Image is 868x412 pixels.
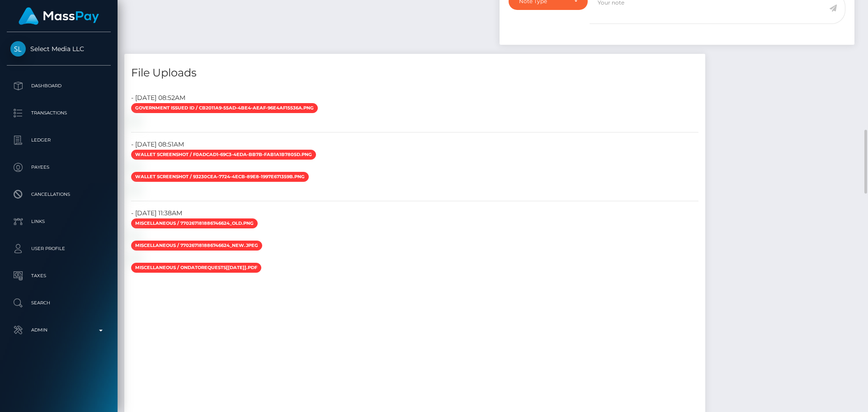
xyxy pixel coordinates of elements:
[10,296,107,310] p: Search
[10,188,107,201] p: Cancellations
[10,161,107,174] p: Payees
[7,156,111,179] a: Payees
[131,172,309,182] span: Wallet Screenshot / 93230cea-7724-4ecb-89e8-1997e671359b.png
[131,103,318,113] span: Government issued ID / cb2011a9-55ad-4be4-aeaf-96e4af15536a.png
[7,319,111,341] a: Admin
[131,185,138,193] img: 80fd2195-be53-4366-9a8e-575e0c86ac51
[7,237,111,260] a: User Profile
[124,93,705,103] div: - [DATE] 08:52AM
[7,265,111,287] a: Taxes
[10,269,107,283] p: Taxes
[124,140,705,149] div: - [DATE] 08:51AM
[10,323,107,337] p: Admin
[131,117,138,124] img: 975e0271-970f-41d8-9d17-98c18781f0f9
[10,41,26,57] img: Select Media LLC
[131,163,138,170] img: e5a3b170-5a84-4328-aaa3-2cb3efc8ef66
[7,45,111,53] span: Select Media LLC
[7,292,111,314] a: Search
[7,75,111,97] a: Dashboard
[124,208,705,218] div: - [DATE] 11:38AM
[131,232,138,239] img: 07181619-97a7-468c-b8fa-60546b97e2aa
[131,263,261,273] span: Miscellaneous / OndatoRequests[[DATE]].pdf
[7,129,111,152] a: Ledger
[10,79,107,93] p: Dashboard
[10,133,107,147] p: Ledger
[19,7,99,25] img: MassPay Logo
[131,218,258,228] span: Miscellaneous / 770267181886746624_old.png
[7,183,111,206] a: Cancellations
[131,241,262,251] span: Miscellaneous / 770267181886746624_new.jpeg
[7,102,111,124] a: Transactions
[7,210,111,233] a: Links
[131,254,138,261] img: ddd7e741-a34c-40a3-bdd8-625a93d6d3ad
[10,215,107,228] p: Links
[131,65,698,81] h4: File Uploads
[10,106,107,120] p: Transactions
[10,242,107,256] p: User Profile
[131,150,316,160] span: Wallet Screenshot / f0adcad1-69c3-4eda-bb7b-fab1a1b7805d.png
